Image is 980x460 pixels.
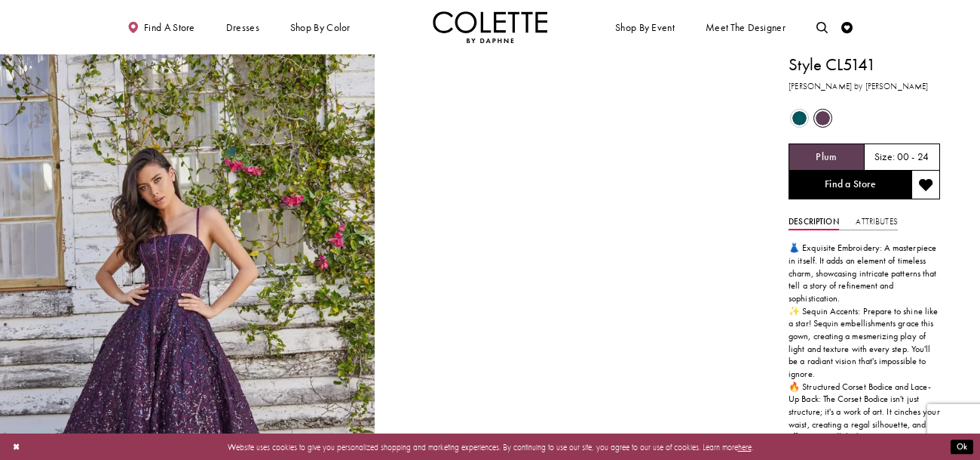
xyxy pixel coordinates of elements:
a: here [738,441,752,452]
div: 👗 Exquisite Embroidery: A masterpiece in itself. It adds an element of timeless charm, showcasing... [789,242,940,443]
video: Style CL5141 Colette by Daphne #1 autoplay loop mute video [380,53,755,240]
div: Plum [812,107,834,129]
h5: Chosen color [816,151,837,162]
a: Find a Store [789,171,911,199]
a: Description [789,214,839,230]
button: Submit Dialog [951,440,973,454]
div: Product color controls state depends on size chosen [789,107,940,130]
div: Spruce [789,107,810,129]
p: Website uses cookies to give you personalized shopping and marketing experiences. By continuing t... [82,439,898,454]
a: Attributes [856,214,897,230]
h1: Style CL5141 [789,53,940,77]
button: Close Dialog [7,437,26,457]
h3: [PERSON_NAME] by [PERSON_NAME] [789,80,940,93]
h5: 00 - 24 [897,151,929,162]
button: Add to wishlist [911,171,940,199]
span: Size: [874,150,895,163]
